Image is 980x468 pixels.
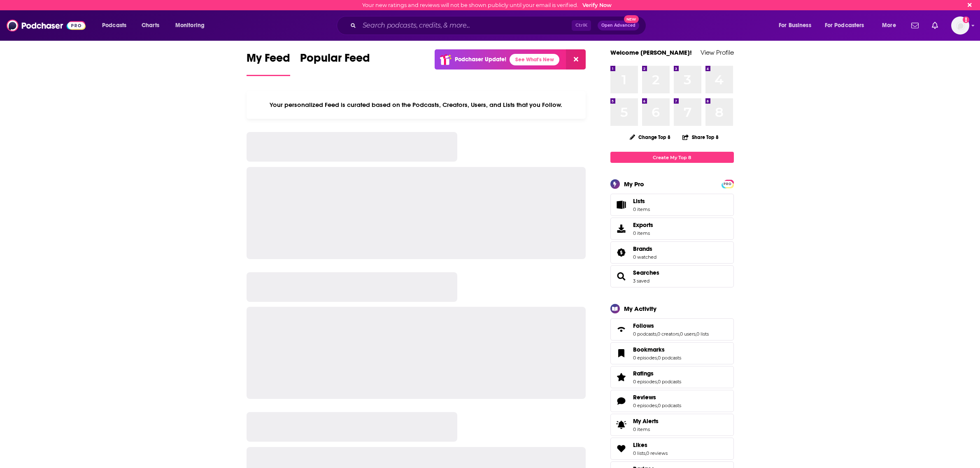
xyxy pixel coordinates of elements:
span: Reviews [610,390,734,412]
span: , [696,331,696,337]
button: open menu [876,19,906,32]
div: Your new ratings and reviews will not be shown publicly until your email is verified. [362,2,612,8]
a: 0 episodes [633,403,657,408]
span: Exports [613,223,630,234]
a: 0 creators [657,331,679,337]
a: Exports [610,218,734,240]
span: Brands [610,241,734,264]
span: Reviews [633,394,656,401]
a: 0 episodes [633,355,657,361]
a: 0 users [680,331,696,337]
button: open menu [170,19,215,32]
button: Open AdvancedNew [598,21,639,30]
span: 0 items [633,230,653,236]
a: Likes [633,441,668,449]
div: Search podcasts, credits, & more... [345,16,654,35]
a: Brands [633,245,656,253]
span: Ctrl K [572,20,591,31]
span: PRO [723,181,733,187]
a: 0 watched [633,254,656,260]
span: Bookmarks [633,346,665,353]
a: Show notifications dropdown [908,19,922,32]
a: Searches [613,271,630,282]
a: Follows [633,322,709,329]
a: Verify Now [582,2,612,8]
a: Reviews [633,394,681,401]
span: Logged in as MelissaPS [951,16,969,35]
span: 0 items [633,426,659,432]
a: Ratings [633,370,681,377]
a: Searches [633,269,659,276]
button: open menu [773,19,822,32]
span: Exports [633,221,653,229]
a: View Profile [701,49,734,56]
a: Follows [613,324,630,335]
a: 0 episodes [633,379,657,385]
span: Likes [610,438,734,460]
span: , [657,355,658,361]
span: Ratings [610,366,734,388]
a: Reviews [613,395,630,407]
svg: Email not verified [963,16,969,23]
span: Searches [610,265,734,287]
img: User Profile [951,16,969,35]
span: Lists [613,199,630,211]
button: Show profile menu [951,16,969,35]
p: Podchaser Update! [455,56,506,63]
a: 3 saved [633,278,649,284]
span: Lists [633,197,645,205]
span: Monitoring [175,20,205,31]
span: For Podcasters [825,20,864,31]
a: Popular Feed [300,51,370,76]
span: For Business [779,20,811,31]
span: Likes [633,441,647,449]
span: Ratings [633,370,654,377]
a: 0 reviews [646,450,668,456]
span: , [645,450,646,456]
button: Share Top 8 [682,129,719,145]
span: Bookmarks [610,342,734,364]
a: 0 podcasts [658,355,681,361]
span: Follows [610,318,734,341]
button: open menu [96,19,137,32]
div: Your personalized Feed is curated based on the Podcasts, Creators, Users, and Lists that you Follow. [247,91,586,119]
span: Popular Feed [300,51,370,70]
span: , [656,331,657,337]
a: Show notifications dropdown [929,19,941,32]
div: My Pro [624,180,644,188]
img: Podchaser - Follow, Share and Rate Podcasts [7,18,86,33]
a: 0 podcasts [633,331,656,337]
span: Follows [633,322,654,329]
a: 0 lists [633,450,645,456]
span: , [657,379,658,385]
a: Welcome [PERSON_NAME]! [610,49,692,56]
button: Change Top 8 [625,132,676,142]
button: open menu [819,19,876,32]
span: More [882,20,896,31]
span: Brands [633,245,652,253]
span: Charts [142,20,159,31]
span: My Alerts [633,417,659,425]
a: See What's New [510,54,559,65]
a: My Alerts [610,414,734,436]
input: Search podcasts, credits, & more... [359,19,572,32]
a: Likes [613,443,630,454]
span: 0 items [633,206,650,212]
span: , [679,331,680,337]
span: Open Advanced [601,23,635,28]
a: Charts [136,19,164,32]
span: My Alerts [613,419,630,431]
a: Create My Top 8 [610,152,734,163]
a: 0 podcasts [658,403,681,408]
a: 0 podcasts [658,379,681,385]
span: New [624,15,639,23]
a: Brands [613,247,630,258]
span: Podcasts [102,20,126,31]
a: Lists [610,194,734,216]
span: My Feed [247,51,290,70]
span: Lists [633,197,650,205]
a: PRO [723,181,733,187]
